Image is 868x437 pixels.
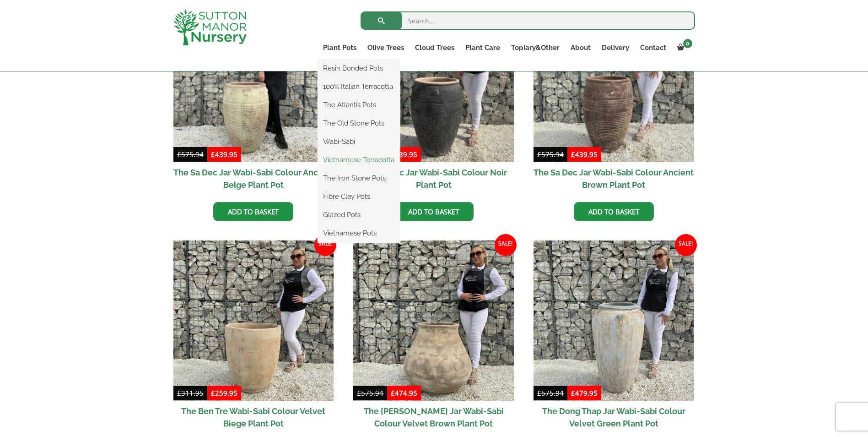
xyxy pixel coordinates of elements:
bdi: 259.95 [211,388,237,398]
h2: The Sa Dec Jar Wabi-Sabi Colour Ancient Brown Plant Pot [534,162,694,195]
span: £ [537,388,541,398]
a: Vietnamese Terracotta [318,153,400,167]
span: 0 [683,39,692,48]
span: Sale! [314,234,336,256]
img: The Dong Thap Jar Wabi-Sabi Colour Velvet Green Plant Pot [534,240,694,401]
img: The Binh Duong Jar Wabi-Sabi Colour Velvet Brown Plant Pot [353,240,514,401]
a: Plant Care [460,41,506,54]
h2: The Dong Thap Jar Wabi-Sabi Colour Velvet Green Plant Pot [534,401,694,434]
a: Contact [635,41,672,54]
a: Wabi-Sabi [318,135,400,148]
bdi: 439.95 [571,150,598,159]
a: Fibre Clay Pots [318,190,400,203]
input: Search... [361,11,695,30]
a: Cloud Trees [410,41,460,54]
a: Sale! The Sa Dec Jar Wabi-Sabi Colour Noir Plant Pot [353,1,514,195]
img: The Sa Dec Jar Wabi-Sabi Colour Ancient Brown Plant Pot [534,1,694,162]
bdi: 479.95 [571,388,598,398]
bdi: 575.94 [537,388,564,398]
bdi: 575.94 [177,150,204,159]
span: £ [571,388,575,398]
h2: The [PERSON_NAME] Jar Wabi-Sabi Colour Velvet Brown Plant Pot [353,401,514,434]
a: About [565,41,596,54]
a: Add to basket: “The Sa Dec Jar Wabi-Sabi Colour Ancient Beige Plant Pot” [213,202,293,221]
a: 100% Italian Terracotta [318,80,400,93]
span: £ [357,388,361,398]
h2: The Sa Dec Jar Wabi-Sabi Colour Noir Plant Pot [353,162,514,195]
bdi: 474.95 [391,388,417,398]
bdi: 575.94 [357,388,383,398]
a: Sale! The Sa Dec Jar Wabi-Sabi Colour Ancient Brown Plant Pot [534,1,694,195]
a: 0 [672,41,695,54]
a: The Old Stone Pots [318,116,400,130]
a: Vietnamese Pots [318,226,400,240]
a: The Iron Stone Pots [318,171,400,185]
a: Plant Pots [318,41,362,54]
span: £ [177,150,181,159]
a: Glazed Pots [318,208,400,222]
a: Delivery [596,41,635,54]
a: Olive Trees [362,41,410,54]
bdi: 575.94 [537,150,564,159]
span: £ [537,150,541,159]
h2: The Ben Tre Wabi-Sabi Colour Velvet Biege Plant Pot [173,401,334,434]
a: The Atlantis Pots [318,98,400,112]
a: Add to basket: “The Sa Dec Jar Wabi-Sabi Colour Noir Plant Pot” [394,202,474,221]
a: Topiary&Other [506,41,565,54]
a: Add to basket: “The Sa Dec Jar Wabi-Sabi Colour Ancient Brown Plant Pot” [574,202,654,221]
span: £ [211,388,215,398]
a: Sale! The Ben Tre Wabi-Sabi Colour Velvet Biege Plant Pot [173,240,334,434]
span: £ [571,150,575,159]
img: The Sa Dec Jar Wabi-Sabi Colour Noir Plant Pot [353,1,514,162]
span: £ [391,388,395,398]
img: The Sa Dec Jar Wabi-Sabi Colour Ancient Beige Plant Pot [173,1,334,162]
span: Sale! [675,234,697,256]
img: logo [173,9,247,45]
span: Sale! [495,234,517,256]
bdi: 311.95 [177,388,204,398]
a: Sale! The [PERSON_NAME] Jar Wabi-Sabi Colour Velvet Brown Plant Pot [353,240,514,434]
img: The Ben Tre Wabi-Sabi Colour Velvet Biege Plant Pot [173,240,334,401]
h2: The Sa Dec Jar Wabi-Sabi Colour Ancient Beige Plant Pot [173,162,334,195]
span: £ [211,150,215,159]
span: £ [177,388,181,398]
a: Sale! The Sa Dec Jar Wabi-Sabi Colour Ancient Beige Plant Pot [173,1,334,195]
a: Sale! The Dong Thap Jar Wabi-Sabi Colour Velvet Green Plant Pot [534,240,694,434]
a: Resin Bonded Pots [318,61,400,75]
bdi: 439.95 [391,150,417,159]
bdi: 439.95 [211,150,237,159]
